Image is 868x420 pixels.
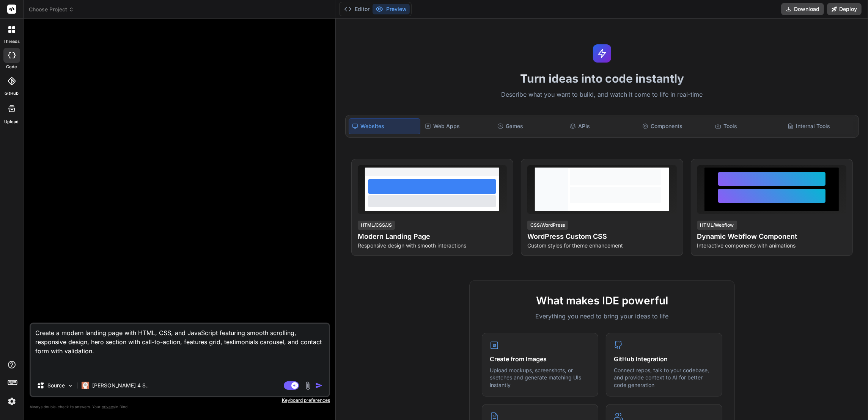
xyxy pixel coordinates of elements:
button: Deploy [827,3,862,15]
div: APIs [567,118,638,134]
span: privacy [102,404,115,409]
p: Connect repos, talk to your codebase, and provide context to AI for better code generation [614,367,714,389]
button: Download [781,3,824,15]
div: Web Apps [422,118,493,134]
p: Upload mockups, screenshots, or sketches and generate matching UIs instantly [490,367,590,389]
div: HTML/Webflow [697,221,737,230]
p: Responsive design with smooth interactions [358,242,507,249]
div: Internal Tools [785,118,855,134]
div: Tools [712,118,783,134]
p: Source [47,382,65,389]
label: code [6,64,17,70]
h4: WordPress Custom CSS [527,231,676,242]
img: attachment [303,381,312,390]
label: threads [3,38,20,45]
h1: Turn ideas into code instantly [341,72,863,85]
label: Upload [5,119,19,125]
p: Always double-check its answers. Your in Bind [30,403,330,411]
span: Choose Project [29,6,74,13]
img: icon [315,382,323,389]
img: settings [5,395,18,408]
button: Editor [341,4,373,14]
h4: Dynamic Webflow Component [697,231,846,242]
label: GitHub [5,90,19,97]
div: HTML/CSS/JS [358,221,395,230]
button: Preview [373,4,410,14]
img: Pick Models [67,382,74,389]
h4: GitHub Integration [614,354,714,364]
p: Custom styles for theme enhancement [527,242,676,249]
div: CSS/WordPress [527,221,568,230]
h2: What makes IDE powerful [482,293,722,309]
p: [PERSON_NAME] 4 S.. [92,382,149,389]
p: Everything you need to bring your ideas to life [482,312,722,321]
p: Keyboard preferences [30,397,330,403]
img: Claude 4 Sonnet [82,382,89,389]
h4: Modern Landing Page [358,231,507,242]
div: Games [494,118,565,134]
textarea: Create a modern landing page with HTML, CSS, and JavaScript featuring smooth scrolling, responsiv... [31,324,329,375]
h4: Create from Images [490,354,590,364]
p: Interactive components with animations [697,242,846,249]
p: Describe what you want to build, and watch it come to life in real-time [341,90,863,100]
div: Websites [349,118,420,134]
div: Components [639,118,710,134]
